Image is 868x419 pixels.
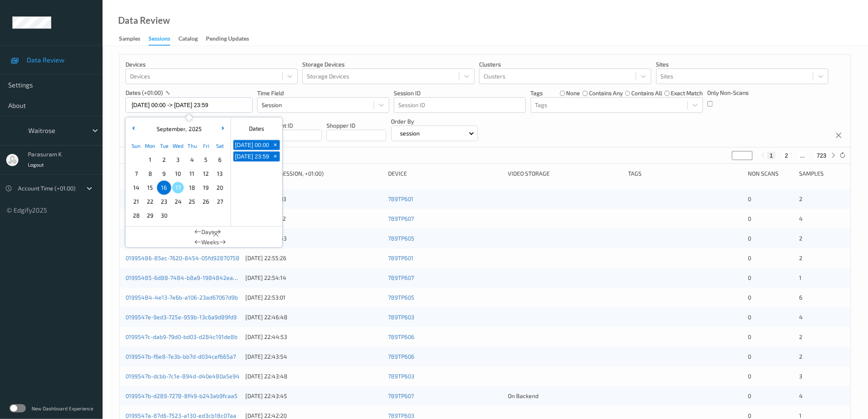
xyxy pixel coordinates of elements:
[185,139,199,153] div: Thu
[126,392,238,399] a: 0199547b-d289-7278-8f49-b243ab9fcaa5
[129,208,143,222] div: Choose Sunday September 28 of 2025
[126,314,237,321] a: 0199547e-9ed3-725e-959b-13c6a9d89fd9
[185,208,199,222] div: Choose Thursday October 02 of 2025
[199,195,213,208] div: Choose Friday September 26 of 2025
[178,33,206,45] a: Catalog
[185,181,199,195] div: Choose Thursday September 18 of 2025
[171,181,185,195] div: Choose Wednesday September 17 of 2025
[508,169,622,178] div: Video Storage
[798,152,808,159] button: ...
[186,168,198,179] span: 11
[231,121,282,136] div: Dates
[126,353,236,360] a: 0199547b-f6e8-7e3b-bb7d-d034cef665a7
[799,169,845,178] div: Samples
[199,153,213,167] div: Choose Friday September 05 of 2025
[130,196,142,207] span: 21
[201,228,214,236] span: Days
[748,314,751,321] span: 0
[158,168,170,179] span: 9
[799,353,803,360] span: 2
[214,168,226,179] span: 13
[172,154,184,165] span: 3
[257,89,389,97] p: Time Field
[143,208,157,222] div: Choose Monday September 29 of 2025
[119,33,148,45] a: Samples
[130,182,142,193] span: 14
[388,215,414,222] a: 789TP607
[171,195,185,208] div: Choose Wednesday September 24 of 2025
[185,153,199,167] div: Choose Thursday September 04 of 2025
[148,33,178,46] a: Sessions
[748,274,751,281] span: 0
[143,167,157,181] div: Choose Monday September 08 of 2025
[186,182,198,193] span: 18
[397,129,423,137] p: session
[213,208,227,222] div: Choose Saturday October 04 of 2025
[302,60,475,69] p: Storage Devices
[158,154,170,165] span: 2
[186,196,198,207] span: 25
[508,392,622,400] div: On Backend
[144,182,156,193] span: 15
[799,195,803,202] span: 2
[671,89,703,97] label: exact match
[126,294,238,301] a: 01995484-4e13-7e6b-a106-23ad67067d9b
[201,238,219,246] span: Weeks
[245,234,382,243] div: [DATE] 22:55:43
[186,125,201,132] span: 2025
[327,121,386,130] p: Shopper ID
[628,169,742,178] div: Tags
[388,254,413,261] a: 789TP601
[206,34,249,45] div: Pending Updates
[245,215,382,223] div: [DATE] 22:57:22
[748,353,751,360] span: 0
[126,412,236,419] a: 0199547a-87d6-7523-a130-ed3cb18c07aa
[129,195,143,208] div: Choose Sunday September 21 of 2025
[186,154,198,165] span: 4
[172,182,184,193] span: 17
[154,125,185,132] span: September
[144,168,156,179] span: 8
[213,139,227,153] div: Sat
[748,333,751,340] span: 0
[566,89,580,97] label: none
[799,254,803,261] span: 2
[129,139,143,153] div: Sun
[158,210,170,221] span: 30
[748,169,793,178] div: Non Scans
[748,254,751,261] span: 0
[144,196,156,207] span: 22
[631,89,662,97] label: contains all
[388,169,502,178] div: Device
[126,373,240,380] a: 0199547b-dcbb-7c1e-894d-d40e480a5e94
[748,392,751,399] span: 0
[394,89,526,97] p: Session ID
[799,274,802,281] span: 1
[245,353,382,361] div: [DATE] 22:43:54
[143,181,157,195] div: Choose Monday September 15 of 2025
[199,208,213,222] div: Choose Friday October 03 of 2025
[157,181,171,195] div: Choose Tuesday September 16 of 2025
[172,196,184,207] span: 24
[199,167,213,181] div: Choose Friday September 12 of 2025
[245,333,382,341] div: [DATE] 22:44:53
[130,168,142,179] span: 7
[799,314,803,321] span: 4
[245,254,382,262] div: [DATE] 22:55:26
[200,168,212,179] span: 12
[171,167,185,181] div: Choose Wednesday September 10 of 2025
[815,152,829,159] button: 723
[245,392,382,400] div: [DATE] 22:43:45
[748,195,751,202] span: 0
[245,293,382,302] div: [DATE] 22:53:01
[479,60,651,69] p: Clusters
[748,235,751,242] span: 0
[388,235,414,242] a: 789TP605
[129,181,143,195] div: Choose Sunday September 14 of 2025
[200,196,212,207] span: 26
[213,195,227,208] div: Choose Saturday September 27 of 2025
[157,167,171,181] div: Choose Tuesday September 09 of 2025
[245,169,382,178] div: Timestamp (Session, +01:00)
[185,195,199,208] div: Choose Thursday September 25 of 2025
[271,141,280,149] span: +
